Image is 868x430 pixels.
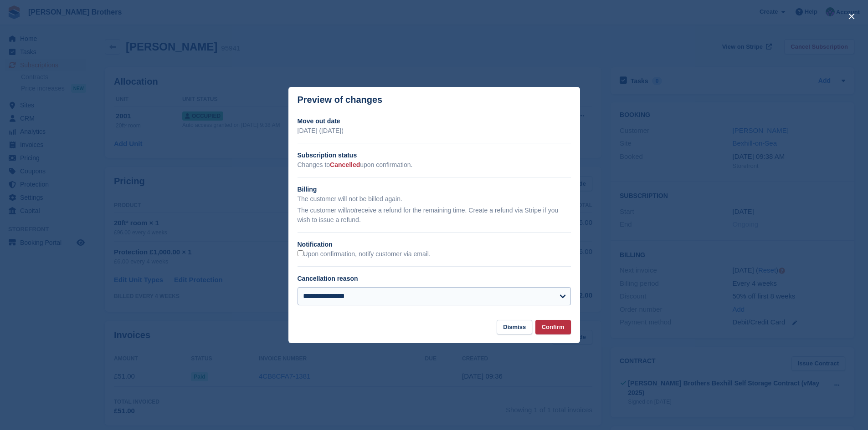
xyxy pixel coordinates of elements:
[844,9,859,24] button: close
[298,185,571,194] h2: Billing
[298,194,571,204] p: The customer will not be billed again.
[347,207,355,214] em: not
[298,250,431,258] label: Upon confirmation, notify customer via email.
[298,250,303,256] input: Upon confirmation, notify customer via email.
[298,95,383,105] p: Preview of changes
[298,240,571,249] h2: Notification
[298,151,571,160] h2: Subscription status
[298,206,571,225] p: The customer will receive a refund for the remaining time. Create a refund via Stripe if you wish...
[298,126,571,136] p: [DATE] ([DATE])
[298,116,571,126] h2: Move out date
[497,320,532,335] button: Dismiss
[298,275,358,282] label: Cancellation reason
[298,160,571,170] p: Changes to upon confirmation.
[330,161,360,168] span: Cancelled
[535,320,571,335] button: Confirm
